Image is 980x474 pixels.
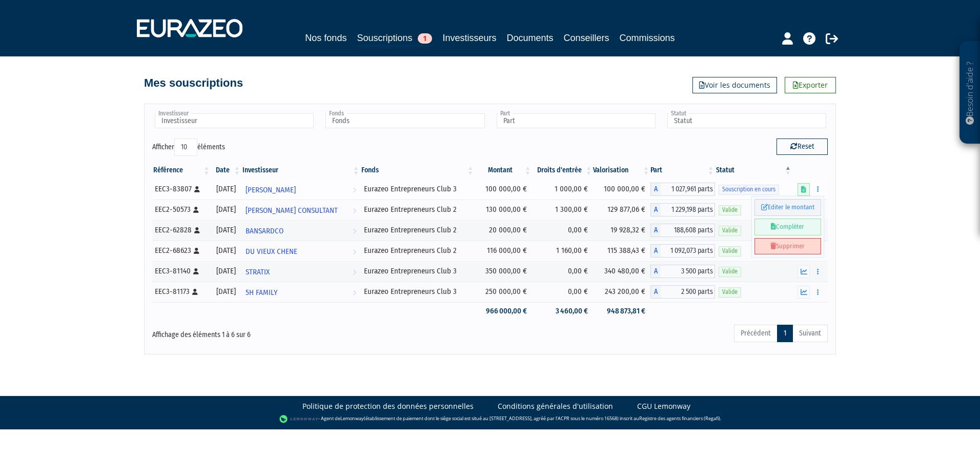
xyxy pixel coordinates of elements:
[241,200,360,220] a: [PERSON_NAME] CONSULTANT
[279,414,319,424] img: logo-lemonway.png
[564,31,609,45] a: Conseillers
[719,267,741,276] span: Valide
[661,224,715,237] span: 188,608 parts
[214,184,237,194] div: [DATE]
[241,220,360,241] a: BANSARDCO
[532,282,593,302] td: 0,00 €
[650,203,715,216] div: A - Eurazeo Entrepreneurs Club 2
[475,302,532,320] td: 966 000,00 €
[194,186,200,192] i: [Français] Personne physique
[593,241,650,261] td: 115 388,43 €
[241,179,360,200] a: [PERSON_NAME]
[214,245,237,256] div: [DATE]
[364,225,471,235] div: Eurazeo Entrepreneurs Club 2
[246,263,270,282] span: STRATIX
[650,183,715,196] div: A - Eurazeo Entrepreneurs Club 3
[364,245,471,256] div: Eurazeo Entrepreneurs Club 2
[650,162,715,179] th: Part: activer pour trier la colonne par ordre croissant
[194,227,200,233] i: [Français] Personne physique
[719,205,741,215] span: Valide
[340,415,364,422] a: Lemonway
[692,77,777,93] a: Voir les documents
[155,204,207,215] div: EEC2-50573
[353,283,356,302] i: Voir l'investisseur
[246,222,283,241] span: BANSARDCO
[593,282,650,302] td: 243 200,00 €
[241,261,360,282] a: STRATIX
[246,242,297,261] span: DU VIEUX CHENE
[475,200,532,220] td: 130 000,00 €
[152,139,225,156] label: Afficher éléments
[364,266,471,276] div: Eurazeo Entrepreneurs Club 3
[155,225,207,235] div: EEC2-62828
[754,199,821,216] a: Editer le montant
[353,242,356,261] i: Voir l'investisseur
[364,204,471,215] div: Eurazeo Entrepreneurs Club 2
[532,241,593,261] td: 1 160,00 €
[357,31,432,47] a: Souscriptions1
[637,401,690,411] a: CGU Lemonway
[532,162,593,179] th: Droits d'entrée: activer pour trier la colonne par ordre croissant
[137,19,242,37] img: 1732889491-logotype_eurazeo_blanc_rvb.png
[661,265,715,278] span: 3 500 parts
[593,179,650,200] td: 100 000,00 €
[246,283,277,302] span: 5H FAMILY
[650,244,715,258] div: A - Eurazeo Entrepreneurs Club 2
[650,224,715,237] div: A - Eurazeo Entrepreneurs Club 2
[754,238,821,255] a: Supprimer
[661,203,715,216] span: 1 229,198 parts
[661,183,715,196] span: 1 027,961 parts
[353,222,356,241] i: Voir l'investisseur
[593,220,650,241] td: 19 928,32 €
[593,162,650,179] th: Valorisation: activer pour trier la colonne par ordre croissant
[475,162,532,179] th: Montant: activer pour trier la colonne par ordre croissant
[532,179,593,200] td: 1 000,00 €
[214,286,237,297] div: [DATE]
[152,162,211,179] th: Référence : activer pour trier la colonne par ordre croissant
[532,200,593,220] td: 1 300,00 €
[10,414,970,424] div: - Agent de (établissement de paiement dont le siège social est situé au [STREET_ADDRESS], agréé p...
[241,282,360,302] a: 5H FAMILY
[650,285,715,299] div: A - Eurazeo Entrepreneurs Club 3
[152,324,425,340] div: Affichage des éléments 1 à 6 sur 6
[532,220,593,241] td: 0,00 €
[193,207,199,213] i: [Français] Personne physique
[192,289,198,295] i: [Français] Personne physique
[475,282,532,302] td: 250 000,00 €
[650,265,715,278] div: A - Eurazeo Entrepreneurs Club 3
[241,162,360,179] th: Investisseur: activer pour trier la colonne par ordre croissant
[193,268,199,274] i: [Français] Personne physique
[639,415,720,422] a: Registre des agents financiers (Regafi)
[475,261,532,282] td: 350 000,00 €
[650,183,661,196] span: A
[777,325,793,342] a: 1
[302,401,474,411] a: Politique de protection des données personnelles
[364,286,471,297] div: Eurazeo Entrepreneurs Club 3
[532,261,593,282] td: 0,00 €
[650,265,661,278] span: A
[155,184,207,194] div: EEC3-83807
[214,266,237,276] div: [DATE]
[241,241,360,261] a: DU VIEUX CHENE
[620,31,675,45] a: Commissions
[754,219,821,235] a: Compléter
[214,225,237,235] div: [DATE]
[661,244,715,258] span: 1 092,073 parts
[155,286,207,297] div: EEC3-81173
[475,241,532,261] td: 116 000,00 €
[353,201,356,220] i: Voir l'investisseur
[661,285,715,299] span: 2 500 parts
[777,139,828,155] button: Reset
[144,77,243,89] h4: Mes souscriptions
[719,185,779,194] span: Souscription en cours
[353,181,356,200] i: Voir l'investisseur
[785,77,836,93] a: Exporter
[593,261,650,282] td: 340 480,00 €
[719,226,741,235] span: Valide
[650,244,661,258] span: A
[214,204,237,215] div: [DATE]
[719,246,741,256] span: Valide
[211,162,241,179] th: Date: activer pour trier la colonne par ordre croissant
[418,33,432,44] span: 1
[715,162,792,179] th: Statut : activer pour trier la colonne par ordre d&eacute;croissant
